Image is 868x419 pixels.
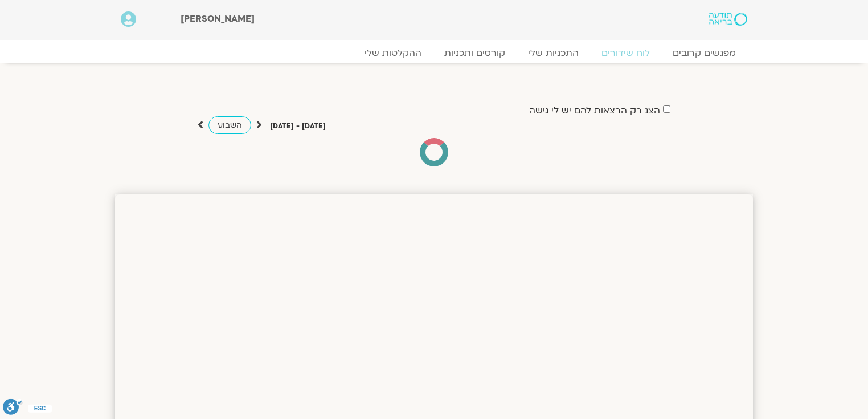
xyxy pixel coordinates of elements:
[517,47,590,59] a: התכניות שלי
[270,120,326,132] p: [DATE] - [DATE]
[353,47,433,59] a: ההקלטות שלי
[590,47,661,59] a: לוח שידורים
[218,120,242,131] span: השבוע
[661,47,747,59] a: מפגשים קרובים
[121,47,747,59] nav: Menu
[433,47,517,59] a: קורסים ותכניות
[181,13,255,25] span: [PERSON_NAME]
[208,116,251,134] a: השבוע
[529,105,660,116] label: הצג רק הרצאות להם יש לי גישה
